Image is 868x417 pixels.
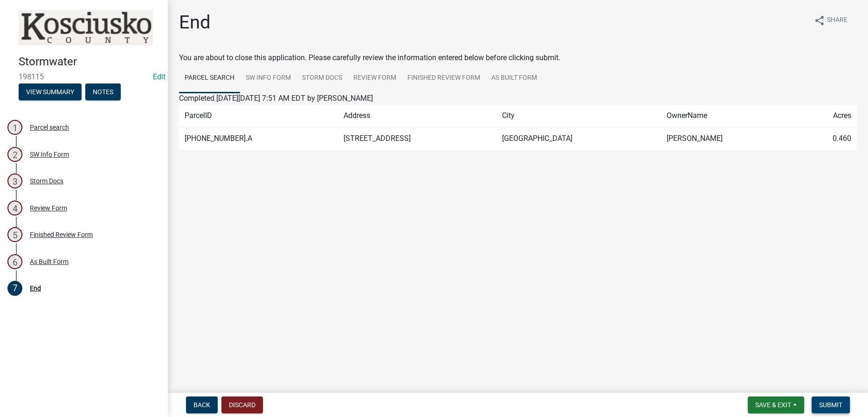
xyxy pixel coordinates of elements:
[30,151,69,158] div: SW Info Form
[179,63,240,93] a: Parcel search
[193,401,210,409] span: Back
[806,11,855,29] button: shareShare
[402,63,486,93] a: Finished Review Form
[7,281,22,296] div: 7
[30,258,69,265] div: As Built Form
[19,83,82,100] button: View Summary
[221,396,263,413] button: Discard
[7,120,22,135] div: 1
[7,147,22,162] div: 2
[19,89,82,96] wm-modal-confirm: Summary
[85,83,121,100] button: Notes
[496,127,661,150] td: [GEOGRAPHIC_DATA]
[30,178,63,184] div: Storm Docs
[661,104,797,127] td: OwnerName
[661,127,797,150] td: [PERSON_NAME]
[19,72,149,81] span: 198115
[179,127,338,150] td: [PHONE_NUMBER].A
[153,72,165,81] wm-modal-confirm: Edit Application Number
[30,124,69,131] div: Parcel search
[827,15,847,26] span: Share
[819,401,842,409] span: Submit
[797,127,857,150] td: 0.460
[179,94,373,103] span: Completed [DATE][DATE] 7:51 AM EDT by [PERSON_NAME]
[7,174,22,188] div: 3
[179,104,338,127] td: ParcelID
[153,72,165,81] a: Edit
[30,205,67,211] div: Review Form
[338,104,496,127] td: Address
[19,55,160,69] h4: Stormwater
[7,201,22,215] div: 4
[30,231,93,238] div: Finished Review Form
[179,52,857,168] div: You are about to close this application. Please carefully review the information entered below be...
[814,15,825,26] i: share
[812,396,850,413] button: Submit
[85,89,121,96] wm-modal-confirm: Notes
[19,10,153,45] img: Kosciusko County, Indiana
[496,104,661,127] td: City
[240,63,296,93] a: SW Info Form
[486,63,543,93] a: As Built Form
[7,254,22,269] div: 6
[797,104,857,127] td: Acres
[179,11,211,34] h1: End
[296,63,348,93] a: Storm Docs
[7,227,22,242] div: 5
[748,396,804,413] button: Save & Exit
[30,285,41,292] div: End
[186,396,218,413] button: Back
[755,401,791,409] span: Save & Exit
[338,127,496,150] td: [STREET_ADDRESS]
[348,63,402,93] a: Review Form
